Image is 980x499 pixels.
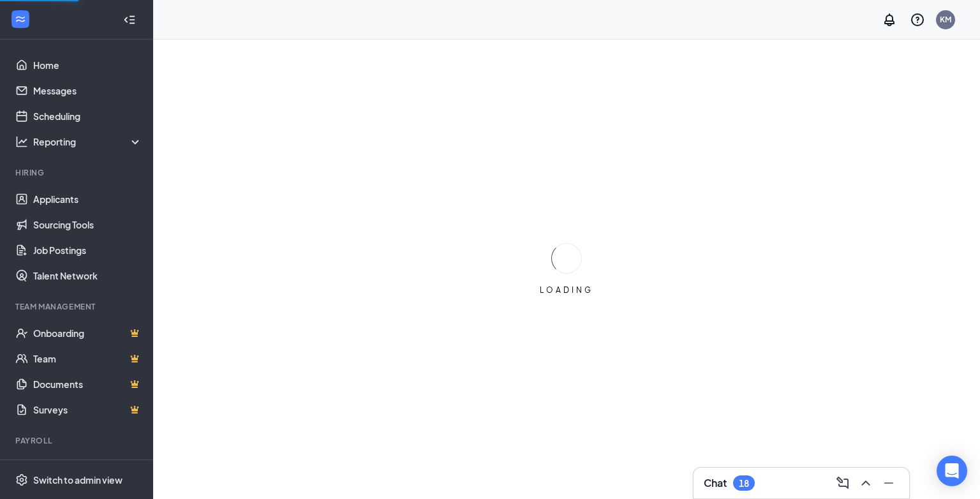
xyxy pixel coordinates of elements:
a: Job Postings [33,237,142,263]
svg: ComposeMessage [835,475,850,491]
a: OnboardingCrown [33,320,142,346]
button: Minimize [879,473,899,493]
svg: Collapse [123,13,136,26]
a: TeamCrown [33,346,142,371]
div: Switch to admin view [33,473,122,486]
a: Applicants [33,186,142,212]
a: PayrollCrown [33,454,142,480]
a: Messages [33,78,142,103]
button: ChevronUp [856,473,876,493]
svg: Settings [15,473,28,486]
div: Team Management [15,301,140,312]
a: SurveysCrown [33,397,142,422]
a: Home [33,52,142,78]
svg: Notifications [882,12,897,27]
a: DocumentsCrown [33,371,142,397]
svg: ChevronUp [858,475,873,491]
div: 18 [739,478,749,489]
div: Hiring [15,167,140,178]
svg: Analysis [15,135,28,148]
h3: Chat [704,476,727,490]
svg: Minimize [881,475,896,491]
a: Scheduling [33,103,142,129]
svg: QuestionInfo [910,12,925,27]
div: Payroll [15,435,140,446]
button: ComposeMessage [833,473,853,493]
div: Reporting [33,135,143,148]
div: KM [940,14,951,25]
svg: WorkstreamLogo [14,13,27,26]
a: Talent Network [33,263,142,288]
div: LOADING [535,285,598,295]
a: Sourcing Tools [33,212,142,237]
div: Open Intercom Messenger [937,456,967,486]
